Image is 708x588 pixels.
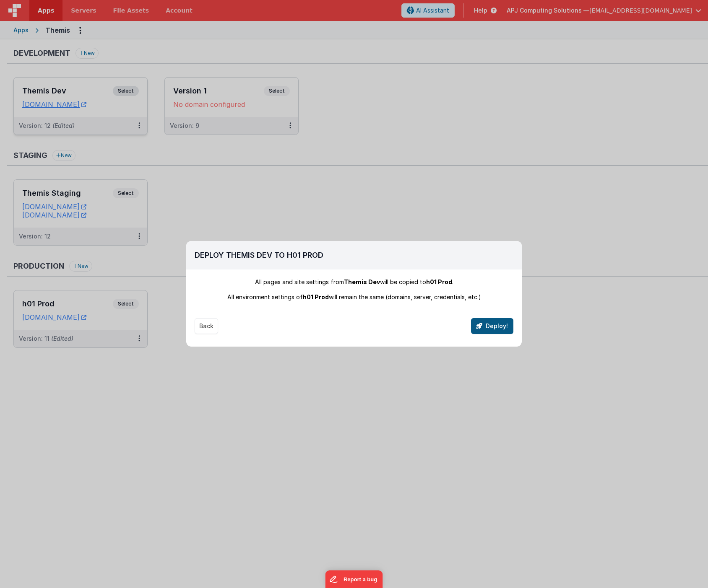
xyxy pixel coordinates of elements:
[325,570,383,588] iframe: Marker.io feedback button
[195,293,513,301] div: All environment settings of will remain the same (domains, server, credentials, etc.)
[195,318,218,334] button: Back
[344,278,380,285] span: Themis Dev
[303,293,329,300] span: h01 Prod
[426,278,452,285] span: h01 Prod
[195,278,513,286] div: All pages and site settings from will be copied to .
[471,318,513,334] button: Deploy!
[195,249,513,261] h2: Deploy Themis Dev To h01 Prod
